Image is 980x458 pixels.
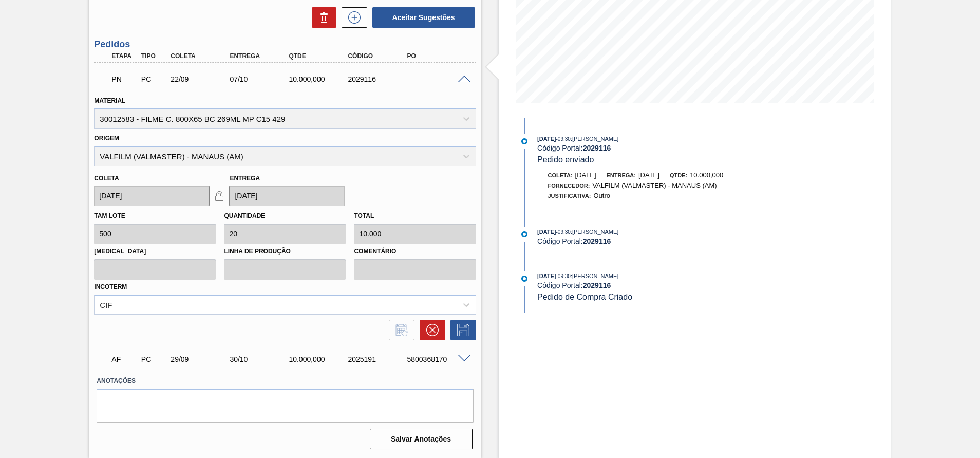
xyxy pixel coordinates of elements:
span: : [PERSON_NAME] [571,229,619,235]
strong: 2029116 [583,237,611,245]
label: Tam lote [94,212,125,219]
label: Total [354,212,374,219]
p: PN [111,75,137,83]
button: Salvar Anotações [370,429,473,449]
label: Quantidade [224,212,265,219]
span: VALFILM (VALMASTER) - MANAUS (AM) [592,181,717,189]
div: Código Portal: [537,281,781,289]
div: Excluir Sugestões [307,7,336,28]
div: Pedido de Compra [139,355,169,363]
span: - 09:30 [556,136,571,142]
div: Coleta [168,52,234,60]
div: Pedido em Negociação [109,68,140,90]
div: 22/09/2025 [168,75,234,83]
label: Comentário [354,244,476,259]
span: : [PERSON_NAME] [571,136,619,142]
div: Código Portal: [537,144,781,152]
span: : [PERSON_NAME] [571,273,619,279]
div: 10.000,000 [286,355,352,363]
div: Cancelar pedido [414,320,445,340]
img: locked [213,190,225,202]
span: [DATE] [575,171,596,179]
div: 07/10/2025 [227,75,293,83]
div: Aguardando Faturamento [109,348,140,371]
h3: Pedidos [94,39,476,50]
span: Pedido enviado [537,155,594,164]
div: Informar alteração no pedido [384,320,414,340]
span: Coleta: [548,172,573,178]
label: Origem [94,135,119,142]
div: 5800368170 [404,355,470,363]
span: Pedido de Compra Criado [537,292,632,301]
span: - 09:30 [556,273,571,279]
span: Outro [593,192,610,199]
span: [DATE] [537,229,556,235]
img: atual [521,231,527,237]
strong: 2029116 [583,281,611,289]
div: 10.000,000 [286,75,352,83]
span: [DATE] [537,136,556,142]
span: Qtde: [670,172,687,178]
label: Anotações [97,374,473,389]
span: [DATE] [537,273,556,279]
div: Qtde [286,52,352,60]
span: [DATE] [638,171,659,179]
label: Coleta [94,175,119,182]
div: 29/09/2025 [168,355,234,363]
div: 2025191 [345,355,411,363]
label: Entrega [230,175,260,182]
input: dd/mm/yyyy [230,186,345,206]
div: Etapa [109,52,140,60]
div: Código [345,52,411,60]
div: Pedido de Compra [139,75,169,83]
img: atual [521,138,527,144]
div: PO [404,52,470,60]
span: 10.000,000 [690,171,723,179]
button: Aceitar Sugestões [372,7,475,28]
div: Nova sugestão [336,7,367,28]
div: Aceitar Sugestões [367,6,476,29]
div: Tipo [139,52,169,60]
div: CIF [100,300,112,309]
label: Linha de Produção [224,244,346,259]
div: 2029116 [345,75,411,83]
span: Entrega: [607,172,636,178]
input: dd/mm/yyyy [94,186,209,206]
span: Justificativa: [548,193,591,199]
div: Código Portal: [537,237,781,245]
span: - 09:30 [556,229,571,235]
label: Incoterm [94,283,127,290]
div: Entrega [227,52,293,60]
button: locked [209,186,230,206]
p: AF [111,355,137,363]
div: Salvar Pedido [445,320,476,340]
label: Material [94,97,125,104]
div: 30/10/2025 [227,355,293,363]
strong: 2029116 [583,144,611,152]
label: [MEDICAL_DATA] [94,244,216,259]
img: atual [521,276,527,282]
span: Fornecedor: [548,182,590,189]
